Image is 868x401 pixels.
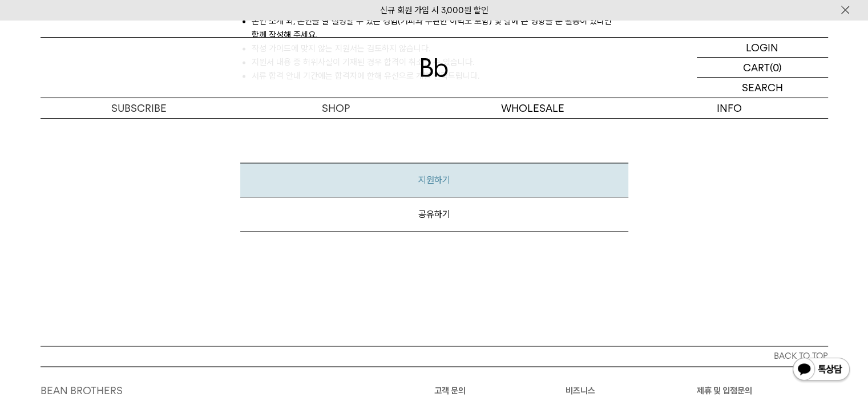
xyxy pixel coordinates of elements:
a: LOGIN [697,38,828,58]
a: SHOP [237,98,434,118]
a: SUBSCRIBE [41,98,237,118]
button: BACK TO TOP [41,346,828,366]
p: 비즈니스 [566,384,697,398]
a: BEAN BROTHERS [41,384,123,396]
p: SEARCH [742,78,783,98]
p: 고객 문의 [434,384,566,398]
img: 카카오톡 채널 1:1 채팅 버튼 [792,357,851,384]
p: LOGIN [746,38,778,57]
p: (0) [770,58,782,77]
p: 제휴 및 입점문의 [697,384,828,398]
p: WHOLESALE [434,98,631,118]
a: CART (0) [697,58,828,78]
p: INFO [631,98,828,118]
a: 신규 회원 가입 시 3,000원 할인 [380,5,488,15]
img: 로고 [421,58,448,77]
a: 지원하기 [240,163,628,197]
div: 공유하기 [240,197,628,232]
p: CART [743,58,770,77]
